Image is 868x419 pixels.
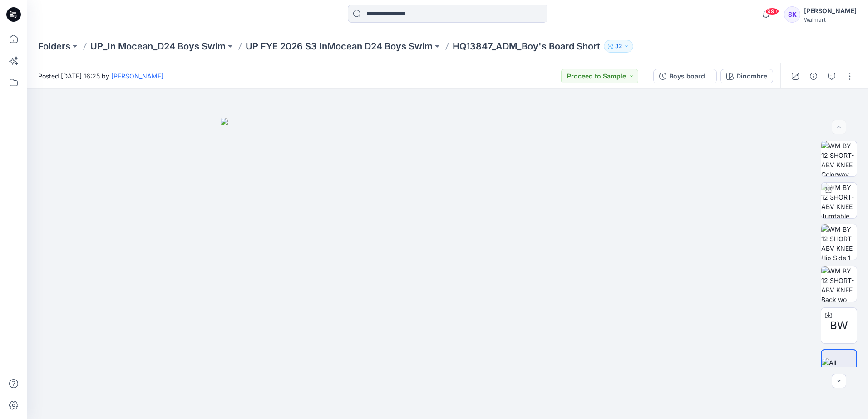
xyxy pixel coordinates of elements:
img: WM BY 12 SHORT-ABV KNEE Back wo Avatar [821,266,857,302]
img: WM BY 12 SHORT-ABV KNEE Hip Side 1 wo Avatar [821,224,857,260]
img: eyJhbGciOiJIUzI1NiIsImtpZCI6IjAiLCJzbHQiOiJzZXMiLCJ0eXAiOiJKV1QifQ.eyJkYXRhIjp7InR5cGUiOiJzdG9yYW... [221,118,675,419]
img: WM BY 12 SHORT-ABV KNEE Turntable with Avatar [821,183,857,218]
button: Dinombre [720,69,773,83]
a: UP_In Mocean_D24 Boys Swim [90,40,226,53]
div: [PERSON_NAME] [804,5,857,16]
div: Boys board short - 5.5 inch inseam [669,71,711,81]
div: Dinombre [736,71,767,81]
button: Boys board short - 5.5 inch inseam [653,69,717,83]
a: Folders [38,40,70,53]
div: Walmart [804,16,857,23]
button: 32 [604,40,633,53]
p: HQ13847_ADM_Boy's Board Short [453,40,600,53]
span: 99+ [765,8,779,15]
div: SK [784,6,800,23]
span: BW [830,317,848,334]
a: [PERSON_NAME] [111,72,163,80]
img: All colorways [822,358,856,377]
span: Posted [DATE] 16:25 by [38,71,163,81]
button: Details [806,69,821,83]
a: UP FYE 2026 S3 InMocean D24 Boys Swim [246,40,433,53]
img: WM BY 12 SHORT-ABV KNEE Colorway wo Avatar [821,141,857,176]
p: 32 [615,41,622,51]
